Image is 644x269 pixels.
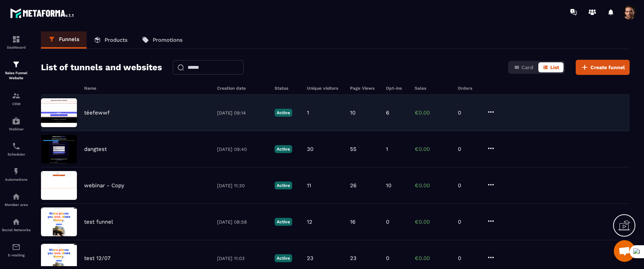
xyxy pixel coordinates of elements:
img: automations [12,167,20,176]
h6: Page Views [350,86,379,91]
p: 26 [350,182,356,189]
a: Promotions [135,31,190,49]
p: 0 [386,219,389,225]
p: téefewwf [84,109,110,116]
h6: Sales [415,86,451,91]
p: 0 [458,146,479,152]
img: automations [12,192,20,201]
img: formation [12,91,20,100]
p: [DATE] 09:40 [217,147,267,152]
img: social-network [12,218,20,226]
p: [DATE] 11:03 [217,256,267,261]
a: Products [87,31,135,49]
a: automationsautomationsWebinar [2,111,31,136]
p: 6 [386,109,389,116]
p: 10 [350,109,355,116]
p: €0.00 [415,146,451,152]
a: social-networksocial-networkSocial Networks [2,212,31,237]
span: List [550,64,559,70]
p: [DATE] 09:14 [217,110,267,116]
img: formation [12,35,20,44]
p: [DATE] 11:30 [217,183,267,188]
p: Sales Funnel Website [2,71,31,81]
h6: Creation date [217,86,267,91]
p: €0.00 [415,255,451,261]
p: Funnels [59,36,79,42]
p: €0.00 [415,182,451,189]
p: 0 [386,255,389,261]
p: 0 [458,219,479,225]
p: test funnel [84,219,113,225]
p: 16 [350,219,355,225]
a: formationformationSales Funnel Website [2,55,31,86]
span: Card [521,64,533,70]
p: 0 [458,109,479,116]
a: emailemailE-mailing [2,237,31,263]
h2: List of tunnels and websites [41,60,162,75]
p: 12 [307,219,312,225]
h6: Unique visitors [307,86,343,91]
div: Mở cuộc trò chuyện [614,240,635,262]
h6: Opt-ins [386,86,408,91]
p: Dashboard [2,45,31,49]
h6: Orders [458,86,479,91]
p: Active [275,218,292,226]
img: automations [12,117,20,125]
h6: Status [275,86,300,91]
p: webinar - Copy [84,182,124,189]
h6: Name [84,86,210,91]
p: Promotions [153,37,183,43]
img: image [41,171,77,200]
p: dangtest [84,146,107,152]
a: schedulerschedulerScheduler [2,136,31,162]
p: €0.00 [415,109,451,116]
p: Active [275,145,292,153]
span: Create funnel [590,64,625,71]
p: 23 [307,255,313,261]
p: test 12/07 [84,255,110,261]
button: List [538,62,563,72]
p: 0 [458,182,479,189]
p: €0.00 [415,219,451,225]
p: Active [275,109,292,117]
p: Social Networks [2,228,31,232]
p: Active [275,254,292,262]
p: 1 [386,146,388,152]
img: formation [12,60,20,69]
img: scheduler [12,142,20,151]
p: 30 [307,146,313,152]
p: 1 [307,109,309,116]
img: logo [10,6,75,19]
p: CRM [2,102,31,106]
a: automationsautomationsMember area [2,187,31,212]
a: automationsautomationsAutomations [2,162,31,187]
p: Member area [2,203,31,207]
p: Active [275,181,292,189]
a: Funnels [41,31,87,49]
p: [DATE] 08:58 [217,219,267,225]
button: Card [510,62,538,72]
button: Create funnel [576,60,630,75]
img: image [41,207,77,236]
p: Products [105,37,128,43]
p: 10 [386,182,391,189]
p: 11 [307,182,311,189]
p: Webinar [2,127,31,131]
img: image [41,135,77,163]
a: formationformationCRM [2,86,31,111]
p: 23 [350,255,356,261]
p: Scheduler [2,152,31,156]
p: E-mailing [2,253,31,257]
img: email [12,243,20,251]
p: 0 [458,255,479,261]
a: formationformationDashboard [2,30,31,55]
p: Automations [2,178,31,181]
p: 55 [350,146,356,152]
img: image [41,98,77,127]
